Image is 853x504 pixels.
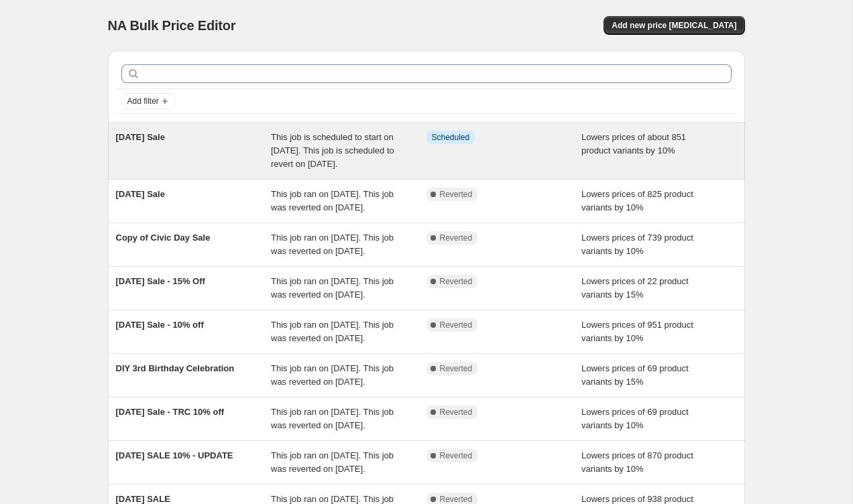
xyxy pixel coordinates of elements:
[116,189,165,199] span: [DATE] Sale
[604,16,744,35] button: Add new price [MEDICAL_DATA]
[271,189,394,212] span: This job ran on [DATE]. This job was reverted on [DATE].
[116,132,165,142] span: [DATE] Sale
[440,189,473,200] span: Reverted
[581,407,689,430] span: Lowers prices of 69 product variants by 10%
[116,494,170,504] span: [DATE] SALE
[116,363,235,373] span: DIY 3rd Birthday Celebration
[581,276,689,300] span: Lowers prices of 22 product variants by 15%
[440,407,473,418] span: Reverted
[440,320,473,330] span: Reverted
[581,320,693,343] span: Lowers prices of 951 product variants by 10%
[116,233,211,243] span: Copy of Civic Day Sale
[581,450,693,474] span: Lowers prices of 870 product variants by 10%
[440,233,473,243] span: Reverted
[271,233,394,256] span: This job ran on [DATE]. This job was reverted on [DATE].
[440,450,473,461] span: Reverted
[581,233,693,256] span: Lowers prices of 739 product variants by 10%
[440,363,473,374] span: Reverted
[612,20,736,31] span: Add new price [MEDICAL_DATA]
[116,407,225,417] span: [DATE] Sale - TRC 10% off
[271,276,394,300] span: This job ran on [DATE]. This job was reverted on [DATE].
[271,450,394,474] span: This job ran on [DATE]. This job was reverted on [DATE].
[581,189,693,212] span: Lowers prices of 825 product variants by 10%
[121,93,175,109] button: Add filter
[271,363,394,387] span: This job ran on [DATE]. This job was reverted on [DATE].
[432,132,470,143] span: Scheduled
[271,407,394,430] span: This job ran on [DATE]. This job was reverted on [DATE].
[116,276,205,286] span: [DATE] Sale - 15% Off
[116,320,204,330] span: [DATE] Sale - 10% off
[581,363,689,387] span: Lowers prices of 69 product variants by 15%
[440,276,473,287] span: Reverted
[108,18,236,33] span: NA Bulk Price Editor
[271,132,394,169] span: This job is scheduled to start on [DATE]. This job is scheduled to revert on [DATE].
[271,320,394,343] span: This job ran on [DATE]. This job was reverted on [DATE].
[581,132,686,155] span: Lowers prices of about 851 product variants by 10%
[127,96,159,107] span: Add filter
[116,450,233,460] span: [DATE] SALE 10% - UPDATE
